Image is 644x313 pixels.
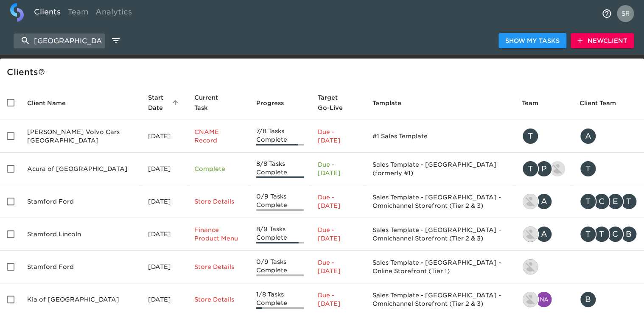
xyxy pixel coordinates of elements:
img: logo [10,3,24,22]
a: Analytics [92,3,135,24]
img: ryan.lattimore@roadster.com [523,259,538,274]
td: [PERSON_NAME] Volvo Cars [GEOGRAPHIC_DATA] [20,120,141,153]
p: Due - [DATE] [317,128,358,145]
div: T [522,128,539,145]
td: Stamford Lincoln [20,218,141,251]
td: #1 Sales Template [365,120,515,153]
p: Due - [DATE] [317,193,358,210]
div: P [535,160,552,177]
div: E [607,193,624,210]
div: patrick.adamson@roadster.com, austin.branch@cdk.com [522,193,566,210]
td: [DATE] [141,153,188,185]
img: patrick.adamson@roadster.com [523,194,538,209]
div: Client s [7,65,641,79]
div: todd@toddcaputoconsulting.com, cj@stamfordford.com, emccann8@forddirect.com, tomz@stamfordford.com [580,193,637,210]
div: A [580,128,596,145]
span: This is the next Task in this Hub that should be completed [194,92,232,113]
p: CNAME Record [194,128,243,145]
button: edit [109,34,123,48]
td: 8/9 Tasks Complete [249,218,311,251]
td: [DATE] [141,218,188,251]
button: Show My Tasks [498,33,566,49]
span: Client Team [580,98,627,108]
button: NewClient [571,33,634,49]
p: Complete [194,165,243,173]
div: T [580,193,596,210]
td: [DATE] [141,185,188,218]
p: Due - [DATE] [317,226,358,243]
div: A [535,193,552,210]
td: Sales Template - [GEOGRAPHIC_DATA] - Omnichannel Storefront (Tier 2 & 3) [365,218,515,251]
span: Show My Tasks [505,36,560,46]
p: Due - [DATE] [317,160,358,177]
p: Due - [DATE] [317,291,358,308]
td: Stamford Ford [20,251,141,283]
td: [DATE] [141,251,188,283]
td: 7/8 Tasks Complete [249,120,311,153]
div: aj@stamfordvolvo.com [580,128,637,145]
img: kevin.lo@roadster.com [550,161,565,176]
div: T [593,226,610,243]
div: C [593,193,610,210]
img: Profile [617,5,634,22]
td: Sales Template - [GEOGRAPHIC_DATA] (formerly #1) [365,153,515,185]
span: Target Go-Live [317,92,358,113]
div: T [522,160,539,177]
p: Store Details [194,295,243,304]
td: 0/9 Tasks Complete [249,185,311,218]
td: Sales Template - [GEOGRAPHIC_DATA] - Online Storefront (Tier 1) [365,251,515,283]
div: tracy@roadster.com, patrick.moreau@roadster.com, kevin.lo@roadster.com [522,160,566,177]
td: 0/9 Tasks Complete [249,251,311,283]
div: C [607,226,624,243]
div: T [580,160,596,177]
td: Sales Template - [GEOGRAPHIC_DATA] - Omnichannel Storefront (Tier 2 & 3) [365,185,515,218]
a: Clients [31,3,64,24]
div: T [580,226,596,243]
td: [DATE] [141,120,188,153]
div: ryan.tamanini@roadster.com, naresh.bodla@cdk.com [522,291,566,308]
div: BRYAN@STAMFORDKIA.COM [580,291,637,308]
img: patrick.adamson@roadster.com [523,226,538,242]
div: ty@acurastamford.com [580,160,637,177]
p: Due - [DATE] [317,258,358,275]
td: 8/8 Tasks Complete [249,153,311,185]
button: notifications [596,3,617,24]
span: New Client [577,36,627,46]
div: T [620,193,637,210]
td: Stamford Ford [20,185,141,218]
span: Client Name [27,98,77,108]
div: B [620,226,637,243]
span: Current Task [194,92,243,113]
span: Start Date [148,92,181,113]
p: Store Details [194,197,243,206]
p: Finance Product Menu [194,226,243,243]
div: B [580,291,596,308]
div: tomz@stamfordford.com, todd@toddcaputoconsulting.com, cj@stamfordford.com, bpostems@forddirect.com [580,226,637,243]
span: Progress [256,98,295,108]
div: ryan.lattimore@roadster.com [522,258,566,275]
span: Template [372,98,412,108]
img: ryan.tamanini@roadster.com [523,292,538,307]
span: Calculated based on the start date and the duration of all Tasks contained in this Hub. [317,92,347,113]
div: tracy@roadster.com [522,128,566,145]
div: patrick.adamson@roadster.com, austin.branch@cdk.com [522,226,566,243]
p: Store Details [194,263,243,271]
img: naresh.bodla@cdk.com [536,292,552,307]
svg: This is a list of all of your clients and clients shared with you [38,68,45,75]
div: A [535,226,552,243]
a: Team [64,3,92,24]
span: Team [522,98,549,108]
td: Acura of [GEOGRAPHIC_DATA] [20,153,141,185]
input: search [14,34,105,48]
